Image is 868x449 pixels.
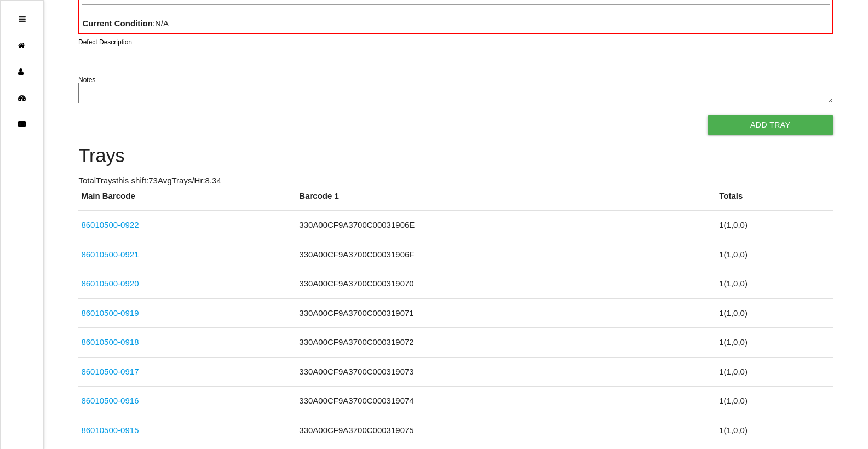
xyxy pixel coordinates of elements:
a: 86010500-0917 [81,367,139,376]
th: Totals [716,190,833,211]
td: 1 ( 1 , 0 , 0 ) [716,357,833,387]
td: 330A00CF9A3700C000319074 [296,387,716,416]
td: 330A00CF9A3700C000319073 [296,357,716,387]
td: 330A00CF9A3700C000319075 [296,416,716,445]
a: 86010500-0915 [81,425,139,435]
a: 86010500-0921 [81,250,139,259]
th: Main Barcode [78,190,296,211]
button: Add Tray [708,115,833,135]
td: 1 ( 1 , 0 , 0 ) [716,328,833,358]
h4: Trays [78,146,833,166]
a: 86010500-0916 [81,396,139,405]
div: Open [19,6,26,32]
td: 330A00CF9A3700C00031906F [296,240,716,269]
td: 330A00CF9A3700C000319072 [296,328,716,358]
td: 1 ( 1 , 0 , 0 ) [716,211,833,240]
td: 330A00CF9A3700C000319071 [296,298,716,328]
span: : N/A [82,19,169,28]
td: 1 ( 1 , 0 , 0 ) [716,240,833,269]
a: 86010500-0919 [81,308,139,318]
a: 86010500-0922 [81,220,139,229]
td: 330A00CF9A3700C00031906E [296,211,716,240]
td: 330A00CF9A3700C000319070 [296,269,716,299]
td: 1 ( 1 , 0 , 0 ) [716,387,833,416]
p: Total Trays this shift: 73 Avg Trays /Hr: 8.34 [78,175,833,187]
a: 86010500-0918 [81,337,139,347]
td: 1 ( 1 , 0 , 0 ) [716,416,833,445]
th: Barcode 1 [296,190,716,211]
b: Current Condition [82,19,152,28]
td: 1 ( 1 , 0 , 0 ) [716,269,833,299]
label: Notes [78,75,95,85]
td: 1 ( 1 , 0 , 0 ) [716,298,833,328]
label: Defect Description [78,37,132,47]
a: 86010500-0920 [81,279,139,288]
